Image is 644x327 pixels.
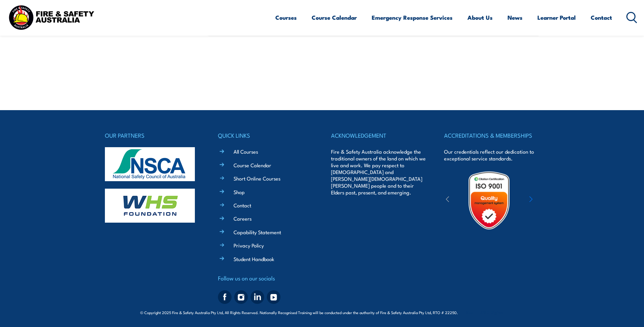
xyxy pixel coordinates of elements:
[519,189,578,212] img: ewpa-logo
[218,131,313,140] h4: QUICK LINKS
[591,8,612,27] a: Contact
[140,309,504,315] span: © Copyright 2025 Fire & Safety Australia Pty Ltd, All Rights Reserved. Nationally Recognised Trai...
[466,310,504,315] span: Site:
[444,131,539,140] h4: ACCREDITATIONS & MEMBERSHIPS
[105,131,200,140] h4: OUR PARTNERS
[331,131,426,140] h4: ACKNOWLEDGEMENT
[234,202,251,209] a: Contact
[467,8,493,27] a: About Us
[275,8,297,27] a: Courses
[105,147,195,181] img: nsca-logo-footer
[312,8,357,27] a: Course Calendar
[234,215,252,222] a: Careers
[234,161,271,169] a: Course Calendar
[234,188,245,195] a: Shop
[234,255,274,262] a: Student Handbook
[508,8,522,27] a: News
[105,189,195,223] img: whs-logo-footer
[234,228,281,236] a: Capability Statement
[218,273,313,283] h4: Follow us on our socials
[459,171,519,230] img: Untitled design (19)
[234,148,258,155] a: All Courses
[444,148,539,162] p: Our credentials reflect our dedication to exceptional service standards.
[234,175,280,182] a: Short Online Courses
[537,8,576,27] a: Learner Portal
[480,309,504,315] a: KND Digital
[234,242,264,249] a: Privacy Policy
[372,8,453,27] a: Emergency Response Services
[331,148,426,196] p: Fire & Safety Australia acknowledge the traditional owners of the land on which we live and work....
